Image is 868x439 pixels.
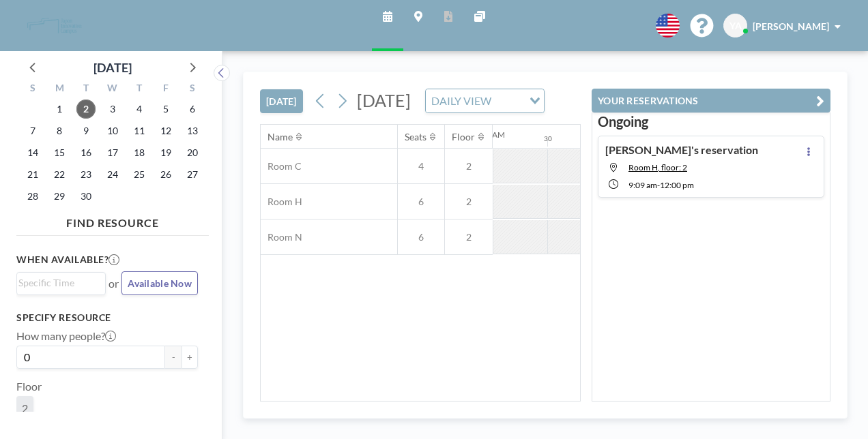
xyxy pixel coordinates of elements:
button: [DATE] [260,89,303,113]
img: organization-logo [22,12,87,40]
span: Saturday, September 13, 2025 [183,121,202,140]
span: 6 [398,231,444,243]
span: 2 [445,196,493,208]
span: Friday, September 19, 2025 [156,143,175,162]
div: S [20,80,46,98]
span: Sunday, September 7, 2025 [23,121,42,140]
span: 2 [22,402,28,415]
span: Thursday, September 4, 2025 [130,100,149,119]
h3: Specify resource [16,312,198,324]
span: 2 [445,160,493,172]
span: Tuesday, September 2, 2025 [76,100,96,119]
h4: FIND RESOURCE [16,211,209,230]
input: Search for option [18,275,98,290]
span: Monday, September 29, 2025 [50,187,69,206]
div: Seats [405,131,426,143]
div: T [126,80,152,98]
div: Floor [452,131,475,143]
span: Monday, September 22, 2025 [50,165,69,184]
span: [PERSON_NAME] [753,20,829,32]
span: Sunday, September 21, 2025 [23,165,42,184]
div: [DATE] [93,58,132,77]
span: Thursday, September 11, 2025 [130,121,149,140]
div: 30 [544,134,552,143]
span: Thursday, September 18, 2025 [130,143,149,162]
span: Wednesday, September 3, 2025 [103,100,122,119]
span: Monday, September 8, 2025 [50,121,69,140]
h4: [PERSON_NAME]'s reservation [605,143,758,157]
button: + [182,346,198,369]
div: Search for option [17,273,105,293]
span: Wednesday, September 17, 2025 [103,143,122,162]
span: 6 [398,196,444,208]
span: 12:00 PM [660,180,694,190]
span: 4 [398,160,444,172]
span: Sunday, September 28, 2025 [23,187,42,206]
div: W [100,80,126,98]
span: Saturday, September 27, 2025 [183,165,202,184]
span: Tuesday, September 9, 2025 [76,121,96,140]
span: 9:09 AM [628,180,657,190]
label: Floor [16,380,42,393]
div: 12AM [482,130,505,140]
span: Tuesday, September 30, 2025 [76,187,96,206]
span: Friday, September 26, 2025 [156,165,175,184]
span: Room H, floor: 2 [628,162,687,172]
input: Search for option [495,92,521,110]
div: S [179,80,205,98]
button: Available Now [121,271,198,295]
span: DAILY VIEW [429,92,494,110]
button: YOUR RESERVATIONS [592,89,830,112]
span: or [108,277,119,290]
span: Tuesday, September 23, 2025 [76,165,96,184]
span: Room H [261,196,302,208]
span: Wednesday, September 10, 2025 [103,121,122,140]
span: Friday, September 5, 2025 [156,100,175,119]
label: How many people? [16,329,116,343]
span: Saturday, September 6, 2025 [183,100,202,119]
span: Friday, September 12, 2025 [156,121,175,140]
div: T [73,80,100,98]
span: Monday, September 15, 2025 [50,143,69,162]
span: - [657,180,660,190]
button: - [165,346,182,369]
span: [DATE] [357,90,411,110]
span: Wednesday, September 24, 2025 [103,165,122,184]
span: Monday, September 1, 2025 [50,100,69,119]
span: 2 [445,231,493,243]
span: YA [729,20,742,32]
h3: Ongoing [598,113,824,130]
div: Search for option [426,89,544,112]
span: Tuesday, September 16, 2025 [76,143,96,162]
div: M [46,80,73,98]
span: Room N [261,231,302,243]
div: Name [267,131,293,143]
span: Room C [261,160,302,172]
span: Saturday, September 20, 2025 [183,143,202,162]
span: Sunday, September 14, 2025 [23,143,42,162]
div: F [152,80,179,98]
span: Available Now [128,277,192,289]
span: Thursday, September 25, 2025 [130,165,149,184]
